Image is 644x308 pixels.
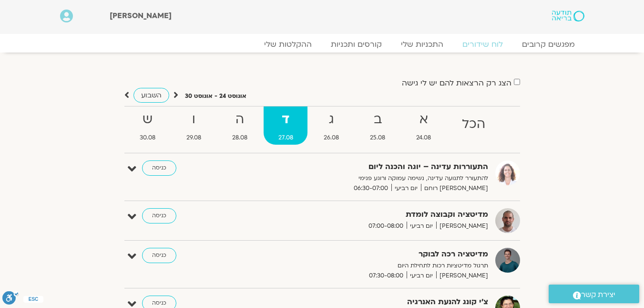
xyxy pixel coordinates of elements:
a: ו29.08 [172,106,215,145]
span: 25.08 [356,133,400,143]
span: יום רביעי [391,183,421,193]
strong: א [402,109,446,130]
span: [PERSON_NAME] [436,221,488,231]
span: 24.08 [402,133,446,143]
a: כניסה [142,208,176,223]
a: קורסים ותכניות [321,40,391,49]
strong: ב [356,109,400,130]
span: 07:00-08:00 [365,221,407,231]
strong: מדיטציה רכה לבוקר [255,248,488,261]
a: התכניות שלי [391,40,453,49]
strong: ה [217,109,262,130]
span: [PERSON_NAME] רוחם [421,183,488,193]
label: הצג רק הרצאות להם יש לי גישה [402,79,511,87]
span: 29.08 [172,133,215,143]
span: 26.08 [309,133,354,143]
a: יצירת קשר [549,285,639,303]
span: [PERSON_NAME] [436,271,488,281]
span: 27.08 [264,133,307,143]
strong: ד [264,109,307,130]
p: להתעורר לתנועה עדינה, נשימה עמוקה ורוגע פנימי [255,173,488,183]
a: כניסה [142,248,176,263]
a: כניסה [142,160,176,176]
a: ג26.08 [309,106,354,145]
a: ההקלטות שלי [255,40,321,49]
span: יום רביעי [407,271,436,281]
strong: הכל [448,114,500,135]
nav: Menu [60,40,584,49]
span: [PERSON_NAME] [110,11,172,21]
strong: מדיטציה וקבוצה לומדת [255,208,488,221]
p: תרגול מדיטציות רכות לתחילת היום [255,261,488,271]
a: מפגשים קרובים [512,40,584,49]
p: אוגוסט 24 - אוגוסט 30 [185,91,246,101]
a: לוח שידורים [453,40,512,49]
span: 07:30-08:00 [366,271,407,281]
strong: ו [172,109,215,130]
span: השבוע [141,91,162,100]
strong: התעוררות עדינה – יוגה והכנה ליום [255,160,488,173]
span: 28.08 [217,133,262,143]
strong: ג [309,109,354,130]
a: א24.08 [402,106,446,145]
a: ה28.08 [217,106,262,145]
a: הכל [448,106,500,145]
a: ד27.08 [264,106,307,145]
a: ב25.08 [356,106,400,145]
strong: ש [125,109,170,130]
a: ש30.08 [125,106,170,145]
span: יום רביעי [407,221,436,231]
span: 30.08 [125,133,170,143]
span: 06:30-07:00 [350,183,391,193]
a: השבוע [133,88,169,103]
span: יצירת קשר [581,288,615,301]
